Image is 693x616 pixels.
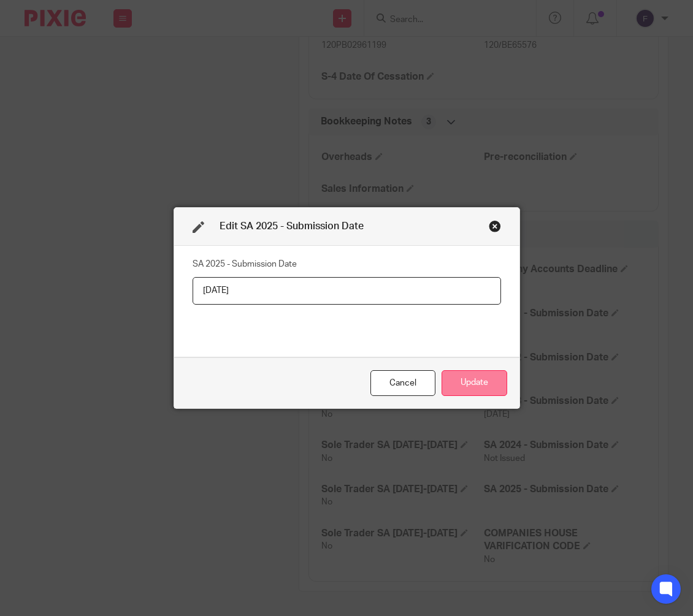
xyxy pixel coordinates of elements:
[442,370,507,397] button: Update
[489,220,501,232] div: Close this dialog window
[193,277,501,305] input: SA 2025 - Submission Date
[193,258,297,270] label: SA 2025 - Submission Date
[220,221,364,231] span: Edit SA 2025 - Submission Date
[370,370,435,397] div: Close this dialog window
